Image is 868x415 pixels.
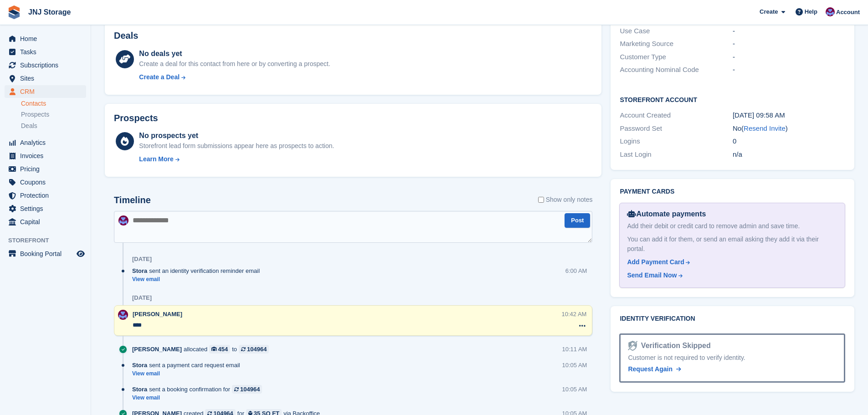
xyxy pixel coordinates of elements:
[132,361,245,369] div: sent a payment card request email
[132,294,152,302] div: [DATE]
[20,149,75,162] span: Invoices
[132,385,267,394] div: sent a booking confirmation for
[565,213,590,228] button: Post
[5,85,86,98] a: menu
[20,176,75,189] span: Coupons
[8,236,91,245] span: Storefront
[5,32,86,45] a: menu
[232,385,262,394] a: 104964
[209,345,230,354] a: 454
[20,163,75,175] span: Pricing
[760,7,778,16] span: Create
[733,110,845,121] div: [DATE] 09:58 AM
[562,310,587,318] div: 10:42 AM
[5,215,86,228] a: menu
[620,95,845,104] h2: Storefront Account
[20,202,75,215] span: Settings
[20,215,75,228] span: Capital
[239,345,269,354] a: 104964
[20,72,75,85] span: Sites
[118,215,128,225] img: Jonathan Scrase
[538,195,544,205] input: Show only notes
[627,271,677,280] div: Send Email Now
[741,124,788,132] span: ( )
[114,195,151,205] h2: Timeline
[20,247,75,260] span: Booking Portal
[744,124,786,132] a: Resend Invite
[132,370,245,378] a: View email
[5,176,86,189] a: menu
[139,72,180,82] div: Create a Deal
[620,149,732,160] div: Last Login
[627,257,834,267] a: Add Payment Card
[627,257,684,267] div: Add Payment Card
[139,154,173,164] div: Learn More
[836,8,860,17] span: Account
[565,266,587,275] div: 6:00 AM
[628,364,681,374] a: Request Again
[538,195,593,205] label: Show only notes
[620,39,732,49] div: Marketing Source
[20,46,75,58] span: Tasks
[21,122,37,130] span: Deals
[118,310,128,320] img: Jonathan Scrase
[733,52,845,62] div: -
[620,26,732,36] div: Use Case
[7,5,21,19] img: stora-icon-8386f47178a22dfd0bd8f6a31ec36ba5ce8667c1dd55bd0f319d3a0aa187defe.svg
[562,385,587,394] div: 10:05 AM
[21,110,86,119] a: Prospects
[5,202,86,215] a: menu
[5,46,86,58] a: menu
[114,31,138,41] h2: Deals
[132,394,267,402] a: View email
[620,188,845,195] h2: Payment cards
[139,141,334,151] div: Storefront lead form submissions appear here as prospects to action.
[133,311,182,318] span: [PERSON_NAME]
[620,315,845,323] h2: Identity verification
[114,113,158,123] h2: Prospects
[20,32,75,45] span: Home
[132,266,264,275] div: sent an identity verification reminder email
[240,385,260,394] div: 104964
[21,110,49,119] span: Prospects
[5,59,86,72] a: menu
[733,26,845,36] div: -
[628,365,673,373] span: Request Again
[627,221,837,231] div: Add their debit or credit card to remove admin and save time.
[620,123,732,134] div: Password Set
[733,65,845,75] div: -
[139,48,330,59] div: No deals yet
[562,345,587,354] div: 10:11 AM
[627,235,837,254] div: You can add it for them, or send an email asking they add it via their portal.
[5,136,86,149] a: menu
[5,149,86,162] a: menu
[25,5,74,20] a: JNJ Storage
[627,209,837,220] div: Automate payments
[5,189,86,202] a: menu
[20,189,75,202] span: Protection
[132,345,273,354] div: allocated to
[5,163,86,175] a: menu
[620,136,732,147] div: Logins
[20,59,75,72] span: Subscriptions
[247,345,267,354] div: 104964
[733,123,845,134] div: No
[20,85,75,98] span: CRM
[620,52,732,62] div: Customer Type
[139,130,334,141] div: No prospects yet
[733,136,845,147] div: 0
[132,256,152,263] div: [DATE]
[132,276,264,283] a: View email
[132,385,147,394] span: Stora
[21,121,86,131] a: Deals
[805,7,817,16] span: Help
[20,136,75,149] span: Analytics
[826,7,835,16] img: Jonathan Scrase
[637,340,711,351] div: Verification Skipped
[733,149,845,160] div: n/a
[5,247,86,260] a: menu
[132,266,147,275] span: Stora
[75,248,86,259] a: Preview store
[139,72,330,82] a: Create a Deal
[628,341,637,351] img: Identity Verification Ready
